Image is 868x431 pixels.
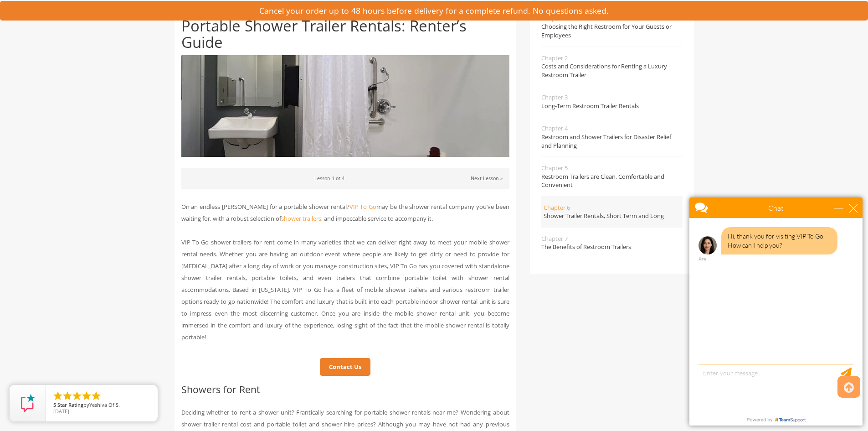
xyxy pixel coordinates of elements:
a: shower trailers [281,214,321,223]
span: 5 [53,401,56,408]
span: Star Rating [57,401,83,408]
img: Review Rating [19,394,37,412]
li:  [52,390,63,401]
span: Chapter 6 [544,203,683,212]
p: On an endless [PERSON_NAME] for a portable shower rental? may be the shower rental company you’ve... [181,201,509,224]
span: Chapter 3 [541,93,683,102]
span: [DATE] [53,408,69,415]
span: Yeshiva Of S. [89,401,120,408]
a: Chapter 5Restroom Trailers are Clean, Comfortable and Convenient [541,157,683,196]
li:  [91,390,102,401]
img: Portable Shower Trailer Rentals: Renter’s Guide - VIPTOGO [181,55,509,157]
span: Chapter 4 [541,124,683,133]
span: Chapter 2 [541,54,683,62]
span: Long-Term Restroom Trailer Rentals [541,102,683,110]
span: Chapter 5 [541,164,683,172]
a: Chapter 1Choosing the Right Restroom for Your Guests or Employees [541,14,683,47]
span: by [53,402,150,409]
li:  [72,390,82,401]
a: Contact Us [320,358,370,376]
span: The Benefits of Restroom Trailers [541,243,683,251]
p: Lesson 1 of 4 [188,174,503,183]
span: Shower Trailer Rentals, Short Term and Long [544,212,683,220]
a: Chapter 2Costs and Considerations for Renting a Luxury Restroom Trailer [541,47,683,86]
span: Restroom Trailers are Clean, Comfortable and Convenient [541,172,683,189]
span: Restroom and Shower Trailers for Disaster Relief and Planning [541,133,683,150]
h1: Portable Shower Trailer Rentals: Renter’s Guide [181,18,509,51]
span: Chapter 7 [541,234,683,243]
a: Chapter 3Long-Term Restroom Trailer Rentals [541,86,683,117]
h2: Showers for Rent [181,384,509,395]
li:  [62,390,73,401]
a: Chapter 6Shower Trailer Rentals, Short Term and Long [541,197,683,227]
li:  [81,390,92,401]
a: Chapter 4Restroom and Shower Trailers for Disaster Relief and Planning [541,117,683,156]
a: Chapter 7The Benefits of Restroom Trailers [541,228,683,258]
iframe: Live Chat Box [684,192,868,431]
span: Costs and Considerations for Renting a Luxury Restroom Trailer [541,62,683,79]
p: VIP To Go shower trailers for rent come in many varieties that we can deliver right away to meet ... [181,236,509,343]
span: Choosing the Right Restroom for Your Guests or Employees [541,22,683,39]
a: Next Lesson » [471,175,503,182]
a: VIP To Go [349,203,377,211]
